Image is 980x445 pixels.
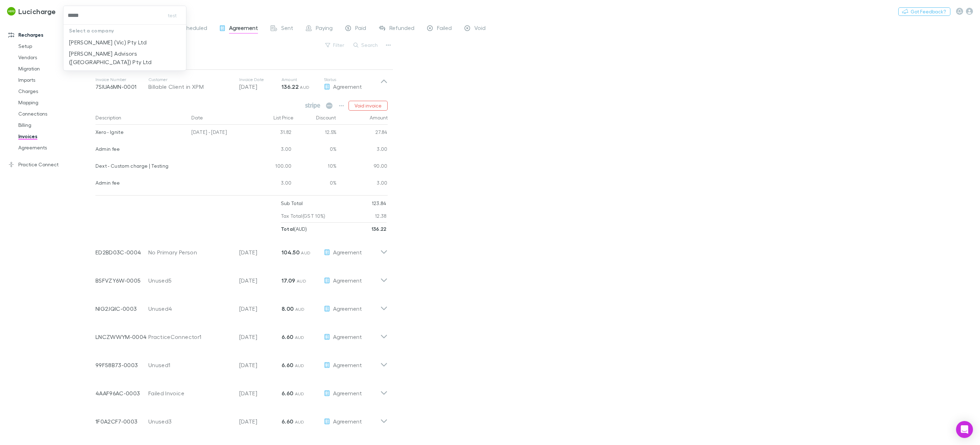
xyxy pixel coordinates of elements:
p: [PERSON_NAME] Advisors ([GEOGRAPHIC_DATA]) Pty Ltd [69,49,180,66]
p: [PERSON_NAME] (Vic) Pty Ltd [69,38,147,47]
span: test [168,11,177,20]
button: test [161,11,183,20]
div: Open Intercom Messenger [956,421,973,438]
p: Select a company [63,25,186,37]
